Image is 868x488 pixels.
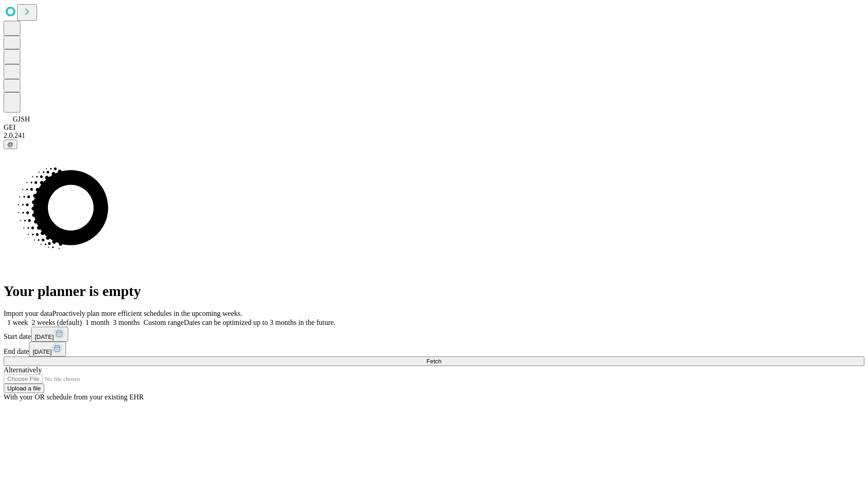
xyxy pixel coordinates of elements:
button: [DATE] [31,327,68,342]
div: GEI [4,123,864,131]
div: End date [4,342,864,357]
span: 1 month [85,319,109,326]
span: Proactively plan more efficient schedules in the upcoming weeks. [52,310,242,317]
span: @ [7,141,14,148]
span: [DATE] [33,348,52,355]
button: Upload a file [4,384,44,393]
div: 2.0.241 [4,131,864,140]
span: Fetch [426,358,441,365]
button: Fetch [4,357,864,366]
span: GJSH [13,115,30,123]
button: @ [4,140,17,149]
span: 2 weeks (default) [32,319,82,326]
span: Custom range [143,319,184,326]
button: [DATE] [29,342,66,357]
div: Start date [4,327,864,342]
span: Dates can be optimized up to 3 months in the future. [184,319,335,326]
span: Alternatively [4,366,42,374]
span: Import your data [4,310,52,317]
span: 1 week [7,319,28,326]
h1: Your planner is empty [4,283,864,300]
span: 3 months [113,319,140,326]
span: With your OR schedule from your existing EHR [4,393,144,401]
span: [DATE] [35,333,54,340]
